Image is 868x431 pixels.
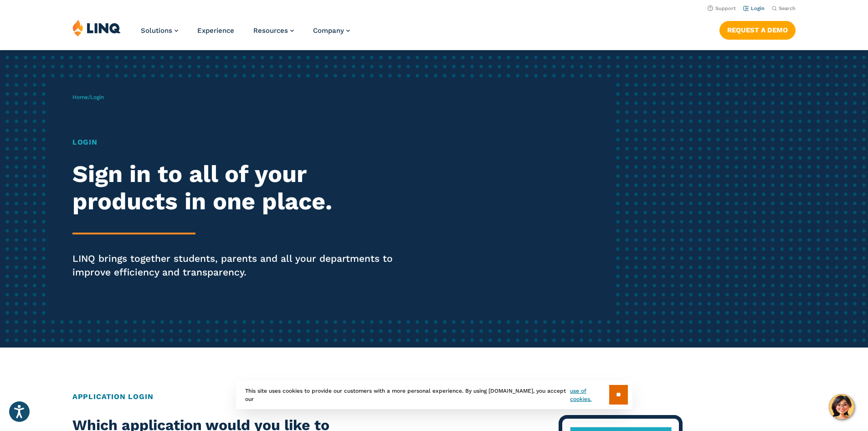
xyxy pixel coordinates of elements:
[779,5,796,11] span: Search
[141,26,178,35] a: Solutions
[72,391,796,402] h2: Application Login
[141,26,172,35] span: Solutions
[197,26,234,35] a: Experience
[72,94,88,100] a: Home
[708,5,736,11] a: Support
[72,161,407,215] h2: Sign in to all of your products in one place.
[719,19,796,39] nav: Button Navigation
[72,252,407,279] p: LINQ brings together students, parents and all your departments to improve efficiency and transpa...
[570,387,609,403] a: use of cookies.
[72,94,104,100] span: /
[313,26,344,35] span: Company
[72,137,407,148] h1: Login
[743,5,765,11] a: Login
[90,94,104,100] span: Login
[719,21,796,39] a: Request a Demo
[253,26,288,35] span: Resources
[772,5,796,12] button: Open Search Bar
[72,19,121,36] img: LINQ | K‑12 Software
[236,380,632,409] div: This site uses cookies to provide our customers with a more personal experience. By using [DOMAIN...
[141,19,350,49] nav: Primary Navigation
[829,394,854,420] button: Hello, have a question? Let’s chat.
[253,26,294,35] a: Resources
[313,26,350,35] a: Company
